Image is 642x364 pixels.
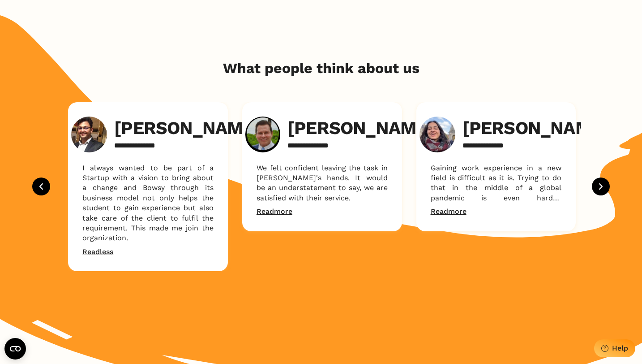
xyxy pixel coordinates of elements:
[245,117,280,152] img: Dr. Samuel Van Eeden
[612,344,628,352] div: Help
[82,163,214,243] p: I always wanted to be part of a Startup with a vision to bring about a change and Bowsy through i...
[32,178,50,195] button: Previous
[82,247,113,257] a: Read less
[419,117,455,152] img: Anna Marie Rezk
[4,338,26,360] button: Open CMP widget
[223,60,419,77] h2: What people think about us
[114,117,261,139] h3: [PERSON_NAME]
[594,339,635,357] button: Help
[71,117,107,152] img: Rachit Rastogi
[257,207,292,217] a: Read more
[257,163,388,204] p: We felt confident leaving the task in [PERSON_NAME]'s hands. It would be an understatement to say...
[431,163,562,204] p: Gaining work experience in a new field is difficult as it is. Trying to do that in the middle of ...
[431,207,467,217] a: Read more
[592,178,610,195] button: Next
[462,117,609,139] h3: [PERSON_NAME]
[287,117,434,139] h3: [PERSON_NAME]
